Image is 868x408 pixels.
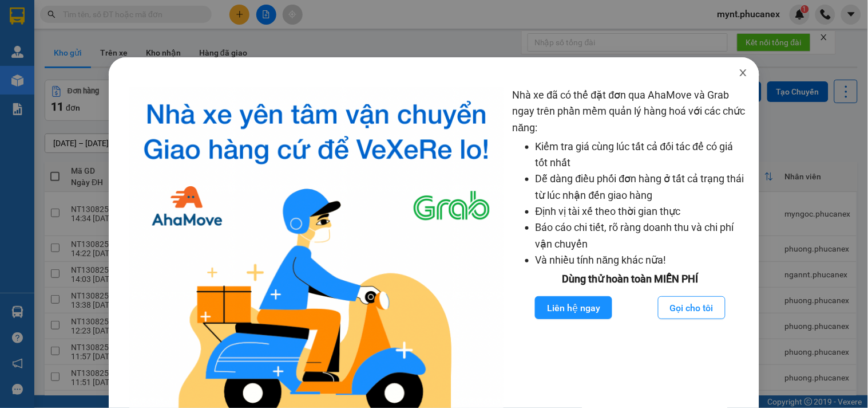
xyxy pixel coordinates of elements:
li: Định vị tài xế theo thời gian thực [536,203,748,219]
span: Gọi cho tôi [670,301,714,315]
span: Liên hệ ngay [547,301,600,315]
div: Dùng thử hoàn toàn MIỄN PHÍ [513,271,748,287]
li: Và nhiều tính năng khác nữa! [536,252,748,268]
li: Báo cáo chi tiết, rõ ràng doanh thu và chi phí vận chuyển [536,219,748,252]
li: Dễ dàng điều phối đơn hàng ở tất cả trạng thái từ lúc nhận đến giao hàng [536,171,748,203]
button: Close [727,57,759,89]
span: close [739,68,748,77]
li: Kiểm tra giá cùng lúc tất cả đối tác để có giá tốt nhất [536,139,748,171]
button: Gọi cho tôi [658,296,726,319]
button: Liên hệ ngay [535,296,612,319]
